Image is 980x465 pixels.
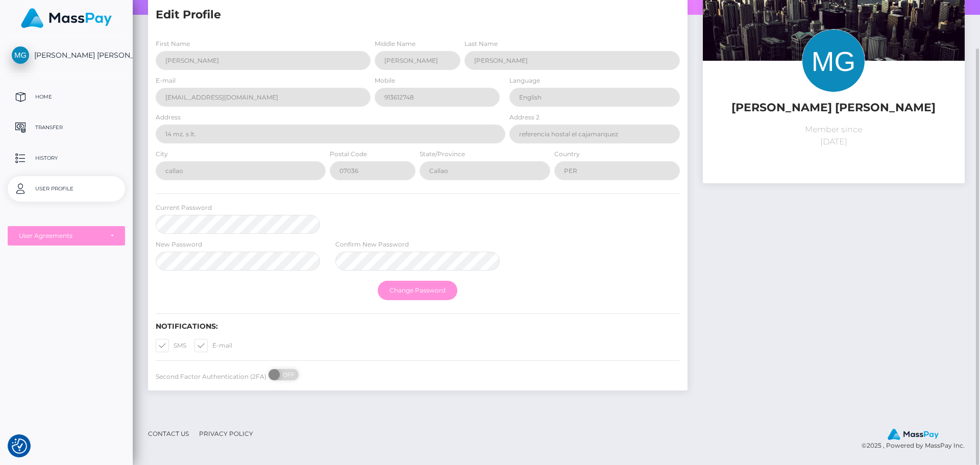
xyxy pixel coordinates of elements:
[12,151,121,166] p: History
[8,84,125,110] a: Home
[375,76,395,85] label: Mobile
[12,438,27,454] img: Revisit consent button
[335,240,409,249] label: Confirm New Password
[509,113,540,122] label: Address 2
[156,39,190,48] label: First Name
[156,7,680,23] h5: Edit Profile
[12,181,121,197] p: User Profile
[156,339,186,352] label: SMS
[710,124,957,148] p: Member since [DATE]
[19,232,103,240] div: User Agreements
[554,150,580,159] label: Country
[464,39,498,48] label: Last Name
[12,438,27,454] button: Consent Preferences
[156,113,181,122] label: Address
[156,372,266,381] label: Second Factor Authentication (2FA)
[12,89,121,105] p: Home
[710,100,957,116] h5: [PERSON_NAME] [PERSON_NAME]
[156,76,176,85] label: E-mail
[8,145,125,171] a: History
[8,176,125,202] a: User Profile
[156,322,680,331] h6: Notifications:
[21,8,112,28] img: MassPay
[420,150,465,159] label: State/Province
[194,339,232,352] label: E-mail
[378,281,457,300] button: Change Password
[156,203,212,212] label: Current Password
[274,369,300,380] span: OFF
[509,76,540,85] label: Language
[862,428,972,451] div: © 2025 , Powered by MassPay Inc.
[156,240,202,249] label: New Password
[330,150,367,159] label: Postal Code
[888,429,939,440] img: MassPay
[8,115,125,140] a: Transfer
[195,426,257,442] a: Privacy Policy
[375,39,415,48] label: Middle Name
[156,150,168,159] label: City
[8,226,125,246] button: User Agreements
[8,51,125,60] span: [PERSON_NAME] [PERSON_NAME]
[144,426,193,442] a: Contact Us
[12,120,121,135] p: Transfer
